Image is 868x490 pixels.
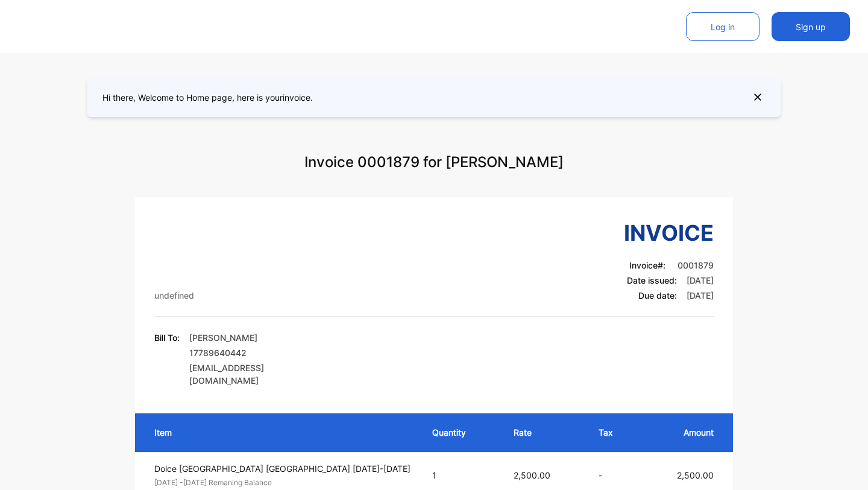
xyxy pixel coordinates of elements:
[432,469,489,482] p: 1
[189,361,318,387] p: [EMAIL_ADDRESS][DOMAIN_NAME]
[687,290,714,301] span: [DATE]
[154,331,180,344] p: Bill To:
[154,289,194,302] p: undefined
[514,470,550,480] span: 2,500.00
[653,426,714,439] p: Amount
[772,12,850,41] button: Sign up
[154,462,410,475] p: Dolce [GEOGRAPHIC_DATA] [GEOGRAPHIC_DATA] [DATE]-[DATE]
[514,426,575,439] p: Rate
[638,290,677,301] span: Due date:
[432,426,489,439] p: Quantity
[154,477,410,488] p: [DATE] -[DATE] Remaning Balance
[599,469,629,482] p: -
[677,470,714,480] span: 2,500.00
[624,217,714,249] h3: Invoice
[599,426,629,439] p: Tax
[154,426,408,439] p: Item
[102,91,313,104] p: Hi there, Welcome to Home page, here is your invoice .
[678,260,714,270] span: 0001879
[687,275,714,285] span: [DATE]
[686,12,759,41] button: Log in
[304,139,564,185] p: Invoice 0001879 for [PERSON_NAME]
[627,275,677,285] span: Date issued:
[189,331,318,344] p: [PERSON_NAME]
[189,346,318,359] p: 17789640442
[629,260,668,270] span: Invoice #:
